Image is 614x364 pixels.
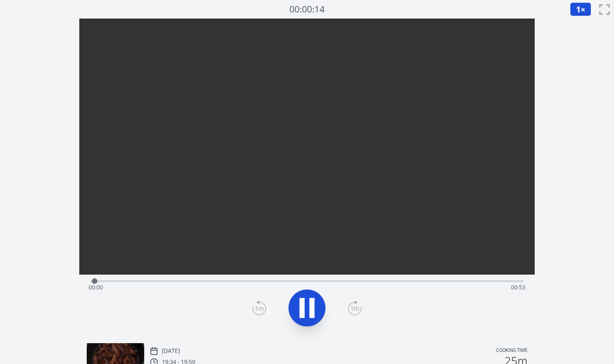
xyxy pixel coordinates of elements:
[511,283,525,291] span: 00:53
[570,2,591,16] button: 1×
[576,4,581,15] span: 1
[162,347,180,355] p: [DATE]
[496,347,527,355] p: Cooking time
[289,3,325,16] a: 00:00:14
